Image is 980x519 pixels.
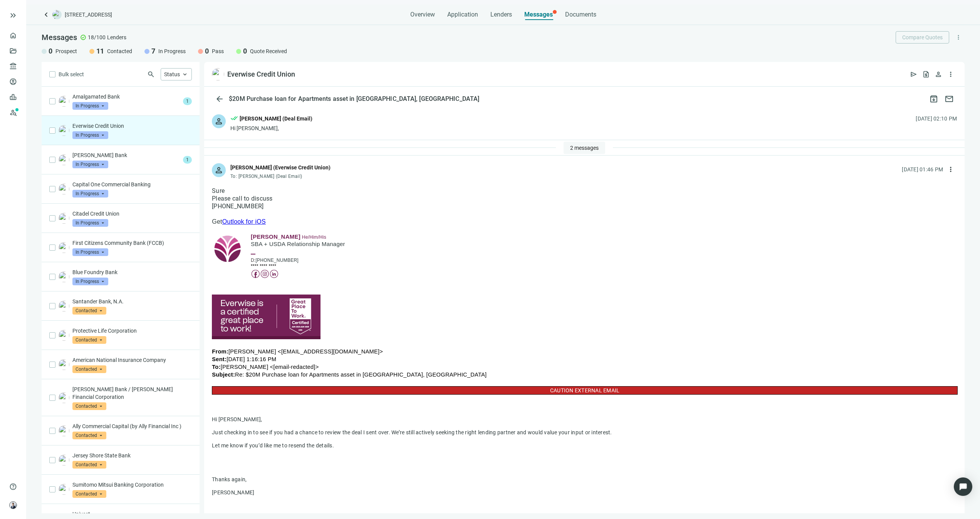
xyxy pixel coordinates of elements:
span: [STREET_ADDRESS] [65,11,112,18]
span: person [214,117,223,126]
div: To: [230,173,331,179]
span: [PERSON_NAME] (Deal Email) [238,174,302,179]
span: In Progress [72,248,108,256]
p: Capital One Commercial Banking [72,181,192,188]
span: Application [447,11,478,18]
span: Messages [42,33,77,42]
span: more_vert [947,166,955,173]
span: 11 [96,47,104,56]
img: 51bf7309-c43e-4b21-845f-5c091e243190 [59,484,69,495]
span: more_vert [955,34,962,41]
span: 0 [243,47,247,56]
p: Amalgamated Bank [72,93,180,100]
span: In Progress [72,161,108,168]
img: 57d14a27-cdc9-4d6c-8a64-901f777736eb.png [59,392,69,403]
p: Santander Bank, N.A. [72,298,192,305]
div: $20M Purchase loan for Apartments asset in [GEOGRAPHIC_DATA], [GEOGRAPHIC_DATA] [227,95,481,103]
img: 50a05ca7-f401-4728-bf75-7e3705f5fdad [59,455,69,465]
div: [PERSON_NAME] (Deal Email) [240,114,312,123]
img: 2938654b-dc07-4747-b65f-292b1ebd5470 [59,213,69,224]
span: Lenders [107,33,126,41]
span: Contacted [72,402,106,410]
span: Prospect [55,47,77,55]
span: account_balance [9,62,15,70]
span: Contacted [72,336,106,344]
span: Status [164,71,180,77]
span: In Progress [72,278,108,285]
p: Univest [72,510,192,518]
span: Contacted [72,461,106,469]
button: 2 messages [564,142,605,154]
span: Documents [565,11,596,18]
button: archive [926,91,941,107]
span: Contacted [72,365,106,373]
button: more_vert [945,163,957,176]
div: Open Intercom Messenger [954,477,972,496]
span: 2 messages [570,145,599,151]
button: person [932,68,945,80]
div: Everwise Credit Union [227,70,295,79]
span: 0 [205,47,209,56]
span: Contacted [72,307,106,315]
p: Blue Foundry Bank [72,268,192,276]
img: af88d749-cef5-4d86-8bbf-8a2e4d1f3b26 [59,96,69,107]
p: Everwise Credit Union [72,122,192,130]
span: Pass [212,47,224,55]
span: In Progress [72,219,108,227]
span: Quote Received [250,47,287,55]
span: Contacted [107,47,132,55]
p: [PERSON_NAME] Bank [72,151,180,159]
span: help [9,483,17,491]
span: request_quote [922,70,930,78]
span: Contacted [72,490,106,498]
span: In Progress [158,47,186,55]
p: Citadel Credit Union [72,210,192,218]
span: person [214,166,223,175]
p: American National Insurance Company [72,356,192,364]
img: 4588c9b8-42bf-4904-b2a7-d5f7e0193bdf [59,242,69,253]
button: send [908,68,920,80]
div: Hi [PERSON_NAME], [230,124,312,132]
p: Ally Commercial Capital (by Ally Financial Inc ) [72,422,192,430]
div: [PERSON_NAME] (Everwise Credit Union) [230,163,331,172]
button: more_vert [952,31,965,44]
span: keyboard_arrow_up [181,71,188,78]
button: keyboard_double_arrow_right [8,11,18,20]
span: Lenders [490,11,512,18]
button: request_quote [920,68,932,80]
img: 261f0efd-13fc-4df4-ba06-34423248265b [59,301,69,311]
span: 0 [49,47,52,56]
span: more_vert [947,70,955,78]
img: 22c0c756-752d-4072-b9f7-266bf648b86f [59,271,69,282]
img: 85cc5686-cbfb-4092-b6a7-d9e9e3daedf0 [212,68,224,80]
span: 7 [151,47,155,56]
span: check_circle [80,34,86,40]
span: archive [929,94,938,104]
button: more_vert [945,68,957,80]
a: keyboard_arrow_left [42,10,51,19]
span: Contacted [72,432,106,439]
button: arrow_back [212,91,227,107]
img: 3c802d7e-114a-4634-a557-878eed3032f8.png [59,154,69,165]
span: search [147,70,155,78]
p: First Citizens Community Bank (FCCB) [72,239,192,247]
div: [DATE] 01:46 PM [902,165,943,174]
img: avatar [10,502,17,509]
span: 1 [183,156,192,164]
span: In Progress [72,102,108,110]
span: arrow_back [215,94,224,104]
span: In Progress [72,131,108,139]
p: Jersey Shore State Bank [72,452,192,459]
img: 1f975bcb-39a8-4475-90f7-6a1a3e5ff7e7 [59,359,69,370]
span: Messages [524,11,553,18]
button: mail [941,91,957,107]
img: 85cc5686-cbfb-4092-b6a7-d9e9e3daedf0 [59,125,69,136]
img: deal-logo [52,10,62,19]
span: 18/100 [88,33,106,41]
p: Protective Life Corporation [72,327,192,335]
div: [DATE] 02:10 PM [916,114,957,123]
span: Bulk select [59,70,84,79]
img: 6c40ddf9-8141-45da-b156-0a96a48bf26c [59,425,69,436]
